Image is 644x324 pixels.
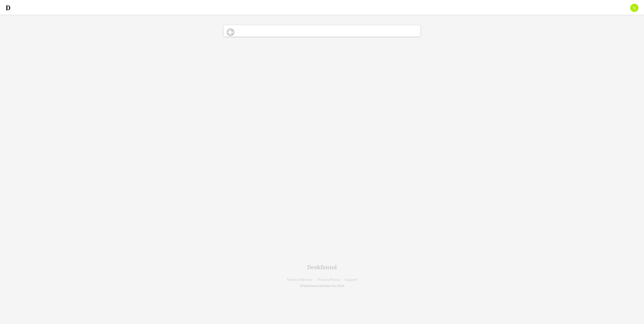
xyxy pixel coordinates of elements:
[5,5,11,11] img: d-whitebg.png
[317,278,340,282] a: Privacy Policy
[287,278,312,282] a: Terms of Service
[307,264,337,270] div: Deskfound
[345,278,358,282] a: Support
[630,3,639,12] img: N.png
